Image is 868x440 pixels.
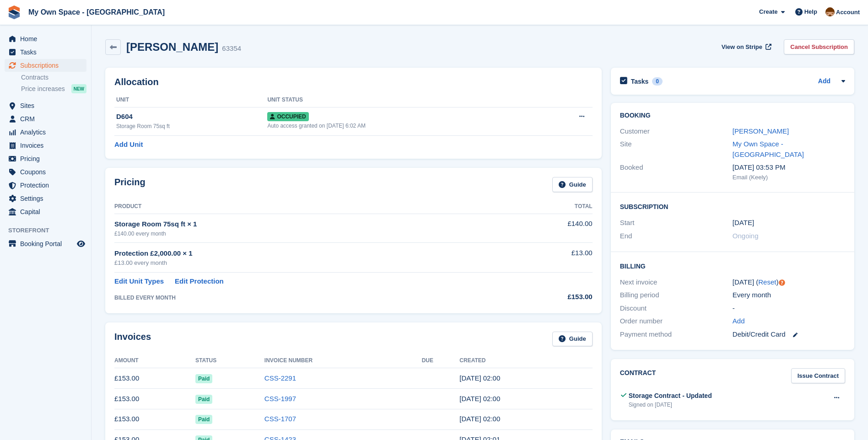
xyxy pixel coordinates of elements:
a: menu [5,192,86,205]
a: Edit Protection [175,276,224,287]
a: Preview store [75,238,86,249]
div: Email (Keely) [733,173,845,182]
a: Cancel Subscription [784,39,854,54]
td: £153.00 [114,389,195,409]
span: Coupons [20,166,75,178]
div: Customer [620,126,733,137]
a: View on Stripe [718,39,773,54]
span: Account [836,8,860,17]
time: 2025-06-30 01:00:59 UTC [459,395,500,402]
a: menu [5,32,86,45]
td: £13.00 [504,243,592,273]
div: Signed on [DATE] [629,401,712,409]
a: Reset [758,278,776,286]
td: £153.00 [114,368,195,389]
div: Billing period [620,290,733,300]
h2: Allocation [114,77,593,87]
span: Capital [20,205,75,218]
div: £153.00 [504,292,592,302]
div: Storage Room 75sq ft × 1 [114,219,504,230]
span: Create [759,7,777,16]
div: Discount [620,303,733,314]
a: menu [5,59,86,72]
div: Booked [620,162,733,182]
div: Every month [733,290,845,300]
span: Storefront [8,226,91,235]
span: Paid [195,374,212,383]
time: 2025-07-30 01:00:06 UTC [459,374,500,382]
a: [PERSON_NAME] [733,127,789,135]
div: BILLED EVERY MONTH [114,294,504,302]
div: Start [620,218,733,228]
a: CSS-2291 [264,374,296,382]
span: Price increases [21,85,65,93]
div: Storage Contract - Updated [629,391,712,401]
a: Add [733,316,745,327]
span: Paid [195,415,212,424]
a: menu [5,152,86,165]
span: Settings [20,192,75,205]
div: Auto access granted on [DATE] 6:02 AM [267,122,539,130]
span: Subscriptions [20,59,75,72]
th: Invoice Number [264,354,422,368]
span: Sites [20,99,75,112]
a: Add Unit [114,140,143,150]
a: Edit Unit Types [114,276,164,287]
div: 63354 [222,43,241,54]
div: Payment method [620,329,733,340]
a: menu [5,237,86,250]
a: Price increases NEW [21,84,86,94]
h2: Invoices [114,332,151,347]
div: Next invoice [620,277,733,288]
a: menu [5,166,86,178]
div: - [733,303,845,314]
span: Tasks [20,46,75,59]
a: menu [5,113,86,125]
span: Booking Portal [20,237,75,250]
h2: Billing [620,261,845,270]
div: £140.00 every month [114,230,504,238]
time: 2025-05-30 01:00:36 UTC [459,415,500,423]
a: menu [5,99,86,112]
h2: Booking [620,112,845,119]
div: Site [620,139,733,160]
th: Status [195,354,264,368]
a: Guide [552,177,593,192]
th: Unit Status [267,93,539,107]
td: £153.00 [114,409,195,429]
span: Analytics [20,126,75,139]
div: Debit/Credit Card [733,329,845,340]
span: Help [804,7,817,16]
h2: [PERSON_NAME] [126,41,218,53]
th: Product [114,199,504,214]
th: Unit [114,93,267,107]
div: Protection £2,000.00 × 1 [114,248,504,259]
div: [DATE] ( ) [733,277,845,288]
span: Protection [20,179,75,192]
a: menu [5,205,86,218]
span: Invoices [20,139,75,152]
div: Storage Room 75sq ft [116,122,267,130]
span: Ongoing [733,232,759,240]
div: £13.00 every month [114,258,504,268]
span: Paid [195,395,212,404]
a: menu [5,179,86,192]
span: CRM [20,113,75,125]
a: Contracts [21,73,86,82]
a: Add [818,76,830,87]
span: Occupied [267,112,308,121]
th: Due [422,354,460,368]
img: Paula Harris [825,7,835,16]
div: D604 [116,112,267,122]
th: Total [504,199,592,214]
th: Amount [114,354,195,368]
div: NEW [71,84,86,93]
h2: Contract [620,368,656,383]
img: stora-icon-8386f47178a22dfd0bd8f6a31ec36ba5ce8667c1dd55bd0f319d3a0aa187defe.svg [7,5,21,19]
a: My Own Space - [GEOGRAPHIC_DATA] [25,5,168,20]
a: CSS-1997 [264,395,296,402]
div: Tooltip anchor [778,279,786,287]
span: Home [20,32,75,45]
span: Pricing [20,152,75,165]
h2: Pricing [114,177,146,192]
